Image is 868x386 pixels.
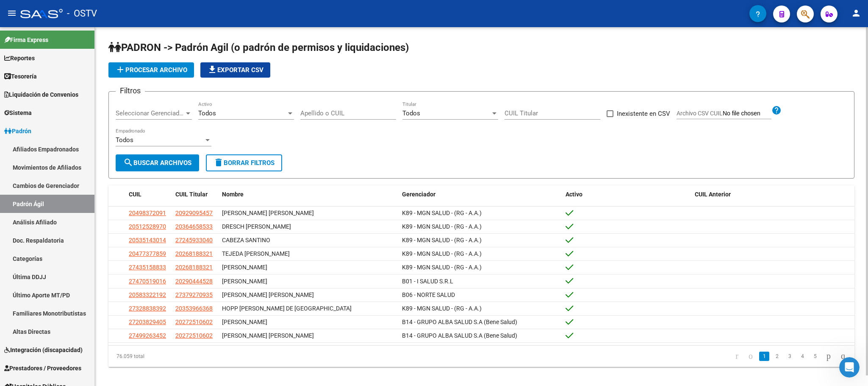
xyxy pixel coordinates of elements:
[222,264,267,271] span: [PERSON_NAME]
[175,291,213,298] span: 27379270935
[809,349,821,364] li: page 5
[7,198,139,224] div: Muchas gracias por notificarnos y por su comprensión
[206,154,282,171] button: Borrar Filtros
[108,346,256,367] div: 76.059 total
[7,260,162,274] textarea: Escribe un mensaje...
[402,305,482,312] span: K89 - MGN SALUD - (RG - A.A.)
[745,352,757,361] a: go to previous page
[796,349,809,364] li: page 4
[785,352,795,361] a: 3
[13,278,20,285] button: Selector de emoji
[402,223,482,230] span: K89 - MGN SALUD - (RG - A.A.)
[24,5,38,18] img: Profile image for Fin
[116,154,199,171] button: Buscar Archivos
[4,126,31,136] span: Padrón
[839,357,860,378] iframe: Intercom live chat
[37,236,156,253] div: a uds por su predisposicion, muchas gracias!
[31,231,163,258] div: a uds por su predisposicion, muchas gracias!
[6,3,22,20] button: go back
[133,3,149,20] button: Inicio
[222,278,267,285] span: [PERSON_NAME]
[14,159,132,192] div: Todo se debe a lo mismo, por lo que una vez solucionado deberian restablecerse todas esas funcion...
[123,159,191,167] span: Buscar Archivos
[129,332,166,339] span: 27499263452
[175,191,208,198] span: CUIL Titular
[222,210,314,216] span: [PERSON_NAME] [PERSON_NAME]
[7,59,112,77] div: Ya lo esta verificando sistemas
[4,53,35,63] span: Reportes
[14,83,132,100] div: En el transcurso del dia deberia estar solucionado
[566,191,582,198] span: Activo
[7,231,163,265] div: Nino dice…
[402,264,482,271] span: K89 - MGN SALUD - (RG - A.A.)
[772,352,782,361] a: 2
[4,35,48,45] span: Firma Express
[175,332,213,339] span: 20272510602
[402,319,517,325] span: B14 - GRUPO ALBA SALUD S.A (Bene Salud)
[4,364,81,373] span: Prestadores / Proveedores
[222,319,267,325] span: [PERSON_NAME]
[175,264,213,271] span: 20268188321
[837,352,849,361] a: go to last page
[40,278,47,285] button: Adjuntar un archivo
[723,110,771,117] input: Archivo CSV CUIL
[759,352,769,361] a: 1
[172,185,219,204] datatable-header-cell: CUIL Titular
[129,191,141,198] span: CUIL
[677,110,723,117] span: Archivo CSV CUIL
[41,8,51,14] h1: Fin
[31,112,163,147] div: y otra cosa, que me acaban de decir.... tampoco se ven los pagos por transferencias...
[108,42,409,53] span: PADRON -> Padrón Agil (o padrón de permisos y liquidaciones)
[207,64,217,75] mat-icon: file_download
[145,274,159,288] button: Enviar un mensaje…
[7,78,163,112] div: Soporte dice…
[851,8,861,18] mat-icon: person
[115,66,187,74] span: Procesar archivo
[7,78,139,105] div: En el transcurso del dia deberia estar solucionado
[771,349,783,364] li: page 2
[214,157,224,168] mat-icon: delete
[129,223,166,230] span: 20512528970
[214,159,275,167] span: Borrar Filtros
[222,250,290,257] span: TEJEDA [PERSON_NAME]
[797,352,807,361] a: 4
[129,250,166,257] span: 20477377859
[125,185,172,204] datatable-header-cell: CUIL
[175,250,213,257] span: 20268188321
[399,185,562,204] datatable-header-cell: Gerenciador
[123,157,133,168] mat-icon: search
[7,8,17,18] mat-icon: menu
[175,305,213,312] span: 20353966368
[402,191,435,198] span: Gerenciador
[67,4,97,23] span: - OSTV
[175,278,213,285] span: 20290444528
[402,278,453,285] span: B01 - I SALUD S.R.L
[129,210,166,216] span: 20498372091
[402,237,482,243] span: K89 - MGN SALUD - (RG - A.A.)
[37,117,156,142] div: y otra cosa, que me acaban de decir.... tampoco se ven los pagos por transferencias...
[402,250,482,257] span: K89 - MGN SALUD - (RG - A.A.)
[7,154,139,197] div: Todo se debe a lo mismo, por lo que una vez solucionado deberian restablecerse todas esas funcion...
[14,64,105,72] div: Ya lo esta verificando sistemas
[219,185,399,204] datatable-header-cell: Nombre
[175,210,213,216] span: 20929095457
[14,203,132,219] div: Muchas gracias por notificarnos y por su comprensión
[4,108,32,117] span: Sistema
[4,72,37,81] span: Tesorería
[27,278,33,285] button: Selector de gif
[771,105,782,115] mat-icon: help
[207,66,263,74] span: Exportar CSV
[129,264,166,271] span: 27435158833
[116,85,145,97] h3: Filtros
[402,291,455,298] span: B06 - NORTE SALUD
[129,319,166,325] span: 27203829405
[562,185,691,204] datatable-header-cell: Activo
[7,198,163,231] div: Soporte dice…
[4,90,78,99] span: Liquidación de Convenios
[129,237,166,243] span: 20535143014
[4,345,83,355] span: Integración (discapacidad)
[783,349,796,364] li: page 3
[222,223,291,230] span: DRESCH [PERSON_NAME]
[402,210,482,216] span: K89 - MGN SALUD - (RG - A.A.)
[37,5,156,47] div: por lo que deberian llegar desde las siguiente direcciones, o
